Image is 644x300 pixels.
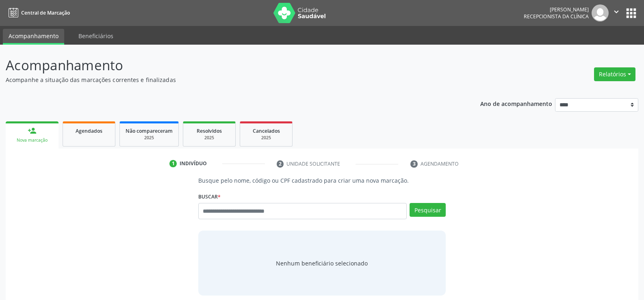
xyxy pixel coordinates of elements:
[253,127,280,134] span: Cancelados
[6,76,449,84] p: Acompanhe a situação das marcações correntes e finalizadas
[73,29,119,43] a: Beneficiários
[276,259,368,268] span: Nenhum beneficiário selecionado
[246,135,286,141] div: 2025
[126,135,173,141] div: 2025
[524,6,589,13] div: [PERSON_NAME]
[612,7,621,16] i: 
[21,9,70,16] span: Central de Marcação
[592,4,609,22] img: img
[524,13,589,20] span: Recepcionista da clínica
[624,6,638,20] button: apps
[609,4,624,22] button: 
[198,190,221,203] label: Buscar
[6,6,70,19] a: Central de Marcação
[480,98,552,108] p: Ano de acompanhamento
[180,160,207,167] div: Indivíduo
[410,203,446,217] button: Pesquisar
[197,127,222,134] span: Resolvidos
[11,137,53,143] div: Nova marcação
[198,176,446,185] p: Busque pelo nome, código ou CPF cadastrado para criar uma nova marcação.
[189,135,230,141] div: 2025
[169,160,177,167] div: 1
[6,55,449,76] p: Acompanhamento
[3,29,64,45] a: Acompanhamento
[76,127,102,134] span: Agendados
[126,127,173,134] span: Não compareceram
[594,67,635,81] button: Relatórios
[28,126,37,135] div: person_add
